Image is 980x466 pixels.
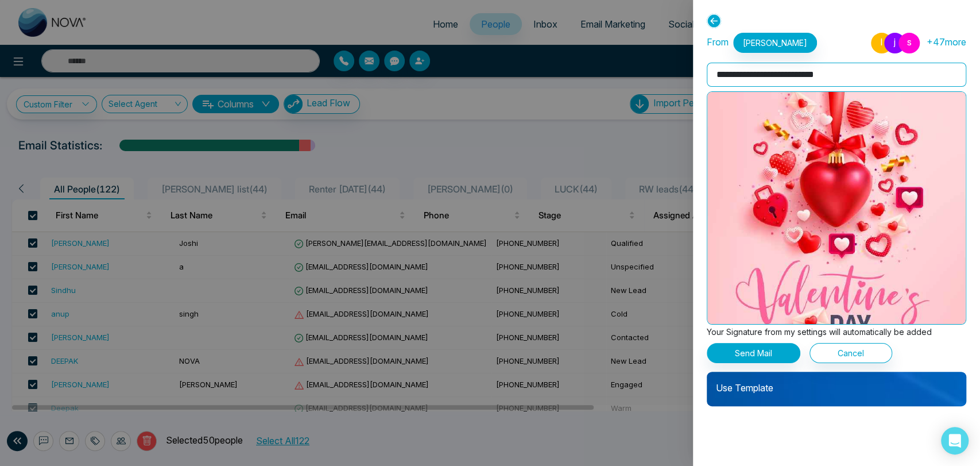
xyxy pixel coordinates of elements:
p: From [707,33,817,53]
p: Use Template [707,372,966,395]
div: Open Intercom Messenger [941,427,969,455]
button: Cancel [809,343,892,363]
span: s [898,33,920,53]
span: j [884,33,905,53]
button: Send Mail [707,343,800,363]
small: Your Signature from my settings will automatically be added [707,327,932,337]
span: [PERSON_NAME] [733,33,817,53]
li: + 47 more [927,35,966,49]
span: l [871,33,892,53]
